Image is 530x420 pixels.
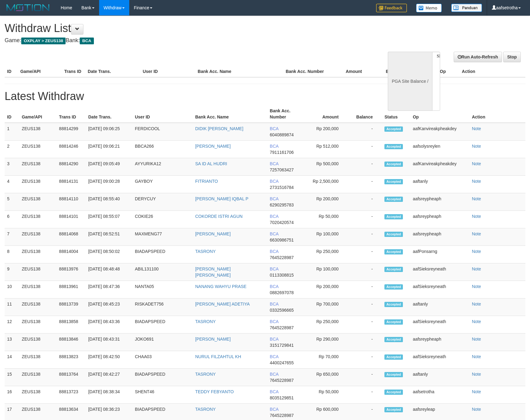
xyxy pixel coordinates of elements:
td: BIADAPSPEED [132,369,193,386]
a: Note [472,231,481,236]
a: Note [472,161,481,166]
td: CHAA03 [132,351,193,369]
span: Accepted [384,179,403,184]
td: RISKADET756 [132,298,193,316]
a: Note [472,179,481,184]
th: Action [460,66,525,77]
td: [DATE] 08:43:31 [86,334,132,351]
span: Accepted [384,214,403,219]
a: Note [472,302,481,306]
td: Rp 650,000 [305,369,348,386]
a: Stop [503,52,521,62]
a: Note [472,214,481,219]
span: BCA [270,196,279,201]
span: Accepted [384,144,403,149]
a: Note [472,389,481,394]
td: 88813858 [57,316,86,334]
td: ZEUS138 [19,228,57,246]
td: 7 [5,228,19,246]
a: SA ID AL HUDRI [195,161,227,166]
td: Rp 200,000 [305,193,348,211]
td: 2 [5,141,19,158]
td: ZEUS138 [19,281,57,298]
span: BCA [270,407,279,412]
span: Accepted [384,267,403,272]
td: ZEUS138 [19,193,57,211]
a: Note [472,266,481,271]
span: BCA [270,161,279,166]
td: 13 [5,334,19,351]
a: NANANG WAHYU PRASE [195,284,247,289]
a: FITRIANTO [195,179,218,184]
td: ABIL131100 [132,263,193,281]
span: BCA [270,302,279,306]
td: 88813961 [57,281,86,298]
th: Balance [371,66,412,77]
span: Accepted [384,390,403,395]
td: 1 [5,123,19,141]
a: COKORDE ISTRI AGUN [195,214,243,219]
td: [DATE] 08:42:27 [86,369,132,386]
span: OXPLAY > ZEUS138 [21,38,66,44]
a: TEDDY FEBYANTO [195,389,234,394]
td: - [348,176,382,193]
td: BBCA266 [132,141,193,158]
span: Accepted [384,197,403,202]
td: - [348,281,382,298]
td: [DATE] 08:43:36 [86,316,132,334]
td: ZEUS138 [19,369,57,386]
span: 6290295783 [270,202,294,207]
span: BCA [270,266,279,271]
td: 10 [5,281,19,298]
td: [DATE] 09:00:28 [86,176,132,193]
span: BCA [270,319,279,324]
td: 88813846 [57,334,86,351]
td: Rp 200,000 [305,123,348,141]
td: ZEUS138 [19,158,57,176]
a: Note [472,144,481,149]
td: 15 [5,369,19,386]
td: [DATE] 08:52:51 [86,228,132,246]
td: aafsreypheaph [410,228,469,246]
span: BCA [80,38,94,44]
td: - [348,369,382,386]
th: Amount [305,105,348,123]
span: BCA [270,249,279,254]
td: ZEUS138 [19,123,57,141]
td: 88814299 [57,123,86,141]
span: Accepted [384,372,403,377]
img: Button%20Memo.svg [416,4,442,12]
td: 88814290 [57,158,86,176]
a: [PERSON_NAME] ADETIYA [195,302,250,306]
td: Rp 100,000 [305,228,348,246]
a: TASRONY [195,249,216,254]
td: - [348,141,382,158]
td: aafKanvireakpheakdey [410,123,469,141]
span: 7257063427 [270,167,294,172]
td: aaftanly [410,298,469,316]
a: [PERSON_NAME] IQBAL P [195,196,248,201]
th: Bank Acc. Number [267,105,305,123]
td: SHENT46 [132,386,193,404]
td: ZEUS138 [19,141,57,158]
td: - [348,246,382,263]
span: 7645228987 [270,413,294,418]
span: BCA [270,144,279,149]
a: Run Auto-Refresh [454,52,502,62]
span: 7020420574 [270,220,294,225]
span: BCA [270,214,279,219]
th: User ID [140,66,195,77]
td: [DATE] 08:55:40 [86,193,132,211]
span: BCA [270,372,279,377]
td: aafsreypheaph [410,334,469,351]
td: 5 [5,193,19,211]
span: 0332596665 [270,308,294,313]
th: Bank Acc. Name [195,66,283,77]
span: Accepted [384,249,403,254]
td: Rp 250,000 [305,246,348,263]
td: [DATE] 08:45:23 [86,298,132,316]
th: Op [410,105,469,123]
td: ZEUS138 [19,386,57,404]
span: Accepted [384,126,403,132]
td: 88813764 [57,369,86,386]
